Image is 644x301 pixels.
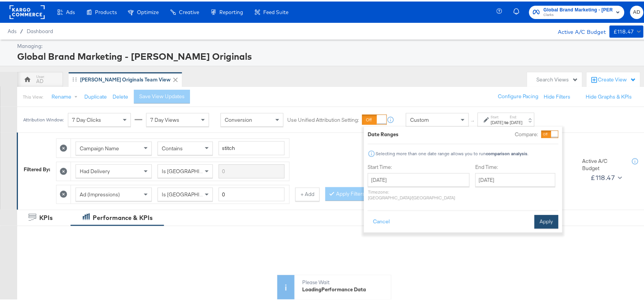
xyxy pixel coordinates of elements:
[24,164,50,172] div: Filtered By:
[491,118,504,124] div: [DATE]
[46,89,86,102] button: Rename
[36,76,43,83] div: AD
[610,24,644,36] button: £118.47
[544,5,613,13] span: Global Brand Marketing - [PERSON_NAME] Originals
[475,162,559,169] label: End Time:
[80,143,119,150] span: Campaign Name
[17,48,642,61] div: Global Brand Marketing - [PERSON_NAME] Originals
[535,213,559,227] button: Apply
[219,8,243,14] span: Reporting
[375,150,529,155] div: Selecting more than one date range allows you to run .
[8,27,16,33] span: Ads
[150,115,179,122] span: 7 Day Views
[295,186,320,200] button: + Add
[113,92,128,99] button: Delete
[410,115,429,122] span: Custom
[23,116,64,121] div: Attribution Window:
[633,6,641,15] span: AD
[583,156,625,170] div: Active A/C Budget
[544,11,613,17] span: Clarks
[17,41,642,48] div: Managing:
[368,162,470,169] label: Start Time:
[544,92,571,99] button: Hide Filters
[550,24,606,35] div: Active A/C Budget
[586,92,632,99] button: Hide Graphs & KPIs
[219,163,285,177] input: Enter a search term
[504,118,510,124] strong: to
[162,190,220,196] span: Is [GEOGRAPHIC_DATA]
[80,75,171,82] div: [PERSON_NAME] Originals Team View
[598,75,636,82] div: Create View
[368,213,395,227] button: Cancel
[137,8,159,14] span: Optimize
[66,8,75,14] span: Ads
[529,4,625,18] button: Global Brand Marketing - [PERSON_NAME] OriginalsClarks
[630,4,644,18] button: AD
[219,186,285,200] input: Enter a number
[72,115,101,122] span: 7 Day Clicks
[95,8,117,14] span: Products
[510,113,523,118] label: End:
[93,212,153,221] div: Performance & KPIs
[39,212,53,221] div: KPIs
[491,113,504,118] label: Start:
[515,129,538,137] label: Compare:
[219,140,285,154] input: Enter a search term
[162,143,183,150] span: Contains
[27,27,53,33] a: Dashboard
[287,115,359,122] label: Use Unified Attribution Setting:
[368,129,399,137] div: Date Ranges
[588,170,624,182] button: £118.47
[493,88,544,102] button: Configure Pacing
[162,166,220,173] span: Is [GEOGRAPHIC_DATA]
[16,27,27,33] span: /
[368,188,470,199] p: Timezone: [GEOGRAPHIC_DATA]/[GEOGRAPHIC_DATA]
[84,92,107,99] button: Duplicate
[72,76,77,80] div: Drag to reorder tab
[179,8,199,14] span: Creative
[613,25,634,35] div: £118.47
[225,115,252,122] span: Conversion
[80,190,120,196] span: Ad (Impressions)
[263,8,288,14] span: Feed Suite
[486,149,528,155] strong: comparison analysis
[510,118,523,124] div: [DATE]
[470,118,477,121] span: ↑
[591,170,615,182] div: £118.47
[537,75,578,82] div: Search Views
[80,166,110,173] span: Had Delivery
[23,92,43,99] div: This View:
